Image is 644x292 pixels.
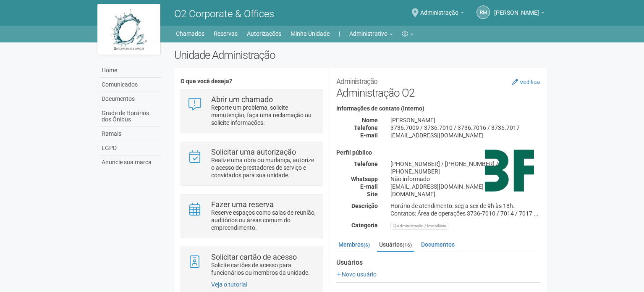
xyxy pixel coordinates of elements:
[99,127,162,141] a: Ramais
[362,117,378,124] strong: Nome
[384,116,547,124] div: [PERSON_NAME]
[384,160,547,175] div: [PHONE_NUMBER] / [PHONE_NUMBER] / [PHONE_NUMBER]
[494,11,545,17] a: [PERSON_NAME]
[390,222,448,230] div: Administração / Imobiliária
[99,78,162,92] a: Comunicados
[336,74,540,99] h2: Administração O2
[360,132,378,139] strong: E-mail
[99,141,162,155] a: LGPD
[336,105,540,112] h4: Informações de contato (interno)
[402,28,414,39] a: Configurações
[211,209,317,231] p: Reserve espaços como salas de reunião, auditórios ou áreas comum do empreendimento.
[485,150,534,192] img: business.png
[211,147,296,156] strong: Solicitar uma autorização
[384,175,547,183] div: Não informado
[384,202,547,217] div: Horário de atendimento: seg a sex de 9h às 18h. Contatos: Área de operações 3736-7010 / 7014 / 70...
[384,183,547,190] div: [EMAIL_ADDRESS][DOMAIN_NAME]
[377,238,414,252] a: Usuários(16)
[211,253,297,261] strong: Solicitar cartão de acesso
[174,8,274,20] span: O2 Corporate & Offices
[354,124,378,131] strong: Telefone
[247,28,281,39] a: Autorizações
[519,79,540,85] small: Modificar
[97,4,160,55] img: logo.jpg
[211,281,247,288] a: Veja o tutorial
[99,155,162,169] a: Anuncie sua marca
[187,253,316,276] a: Solicitar cartão de acesso Solicite cartões de acesso para funcionários ou membros da unidade.
[214,28,238,39] a: Reservas
[336,259,540,266] strong: Usuários
[291,28,330,39] a: Minha Unidade
[211,104,317,126] p: Reporte um problema, solicite manutenção, faça uma reclamação ou solicite informações.
[174,49,547,61] h2: Unidade Administração
[99,63,162,78] a: Home
[187,96,316,126] a: Abrir um chamado Reporte um problema, solicite manutenção, faça uma reclamação ou solicite inform...
[420,1,458,16] span: Administração
[187,148,316,179] a: Solicitar uma autorização Realize uma obra ou mudança, autorize o acesso de prestadores de serviç...
[339,28,340,39] a: |
[99,106,162,127] a: Grade de Horários dos Ônibus
[384,190,547,198] div: [DOMAIN_NAME]
[476,5,490,19] a: RM
[419,238,457,251] a: Documentos
[364,242,370,248] small: (6)
[384,132,547,139] div: [EMAIL_ADDRESS][DOMAIN_NAME]
[187,201,316,231] a: Fazer uma reserva Reserve espaços como salas de reunião, auditórios ou áreas comum do empreendime...
[336,271,377,278] a: Novo usuário
[354,160,378,167] strong: Telefone
[99,92,162,106] a: Documentos
[384,124,547,132] div: 3736.7009 / 3736.7010 / 3736.7016 / 3736.7017
[403,242,412,248] small: (16)
[360,183,378,190] strong: E-mail
[351,176,378,182] strong: Whatsapp
[211,200,274,209] strong: Fazer uma reserva
[336,77,377,86] small: Administração
[336,150,540,156] h4: Perfil público
[349,28,393,39] a: Administrativo
[181,78,323,84] h4: O que você deseja?
[211,95,273,104] strong: Abrir um chamado
[211,156,317,179] p: Realize uma obra ou mudança, autorize o acesso de prestadores de serviço e convidados para sua un...
[176,28,204,39] a: Chamados
[211,261,317,276] p: Solicite cartões de acesso para funcionários ou membros da unidade.
[351,222,378,229] strong: Categoria
[351,203,378,209] strong: Descrição
[494,1,539,16] span: Rogério Machado
[512,79,540,85] a: Modificar
[420,11,464,17] a: Administração
[336,238,372,251] a: Membros(6)
[367,191,378,197] strong: Site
